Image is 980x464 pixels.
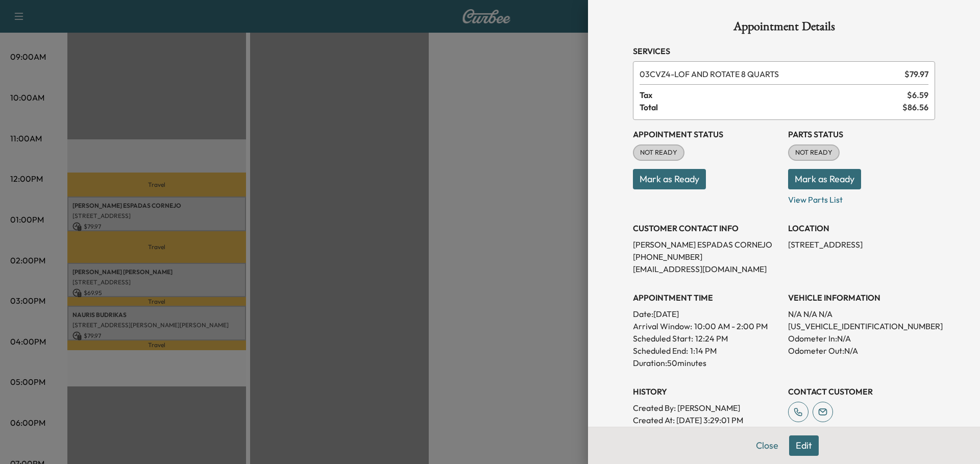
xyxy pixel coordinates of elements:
span: 10:00 AM - 2:00 PM [694,320,768,332]
button: Close [749,435,785,456]
h3: LOCATION [788,222,935,234]
span: NOT READY [789,148,839,158]
p: [PERSON_NAME] ESPADAS CORNEJO [633,238,780,251]
p: View Parts List [788,189,935,206]
p: Date: [DATE] [633,308,780,320]
h3: VEHICLE INFORMATION [788,291,935,304]
p: Created At : [DATE] 3:29:01 PM [633,414,780,426]
p: Odometer In: N/A [788,332,935,345]
h3: APPOINTMENT TIME [633,291,780,304]
p: 12:24 PM [695,332,728,345]
span: $ 79.97 [904,68,928,80]
span: $ 6.59 [907,89,928,101]
p: Created By : [PERSON_NAME] [633,402,780,414]
span: $ 86.56 [902,101,928,113]
h3: Services [633,45,935,57]
h3: Appointment Status [633,128,780,140]
p: Arrival Window: [633,320,780,332]
span: Tax [640,89,907,101]
span: NOT READY [634,148,683,158]
p: Scheduled End: [633,345,688,357]
h3: CUSTOMER CONTACT INFO [633,222,780,234]
p: N/A N/A N/A [788,308,935,320]
button: Edit [789,435,819,456]
p: Modified By : [PERSON_NAME] [633,426,780,438]
h3: Parts Status [788,128,935,140]
button: Mark as Ready [788,169,861,189]
p: [EMAIL_ADDRESS][DOMAIN_NAME] [633,263,780,275]
p: [US_VEHICLE_IDENTIFICATION_NUMBER] [788,320,935,332]
p: Scheduled Start: [633,332,693,345]
h1: Appointment Details [633,20,935,37]
p: 1:14 PM [690,345,717,357]
button: Mark as Ready [633,169,706,189]
p: Odometer Out: N/A [788,345,935,357]
h3: History [633,385,780,398]
h3: CONTACT CUSTOMER [788,385,935,398]
p: [PHONE_NUMBER] [633,251,780,263]
p: Duration: 50 minutes [633,357,780,369]
span: LOF AND ROTATE 8 QUARTS [640,68,900,80]
p: [STREET_ADDRESS] [788,238,935,251]
span: Total [640,101,902,113]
